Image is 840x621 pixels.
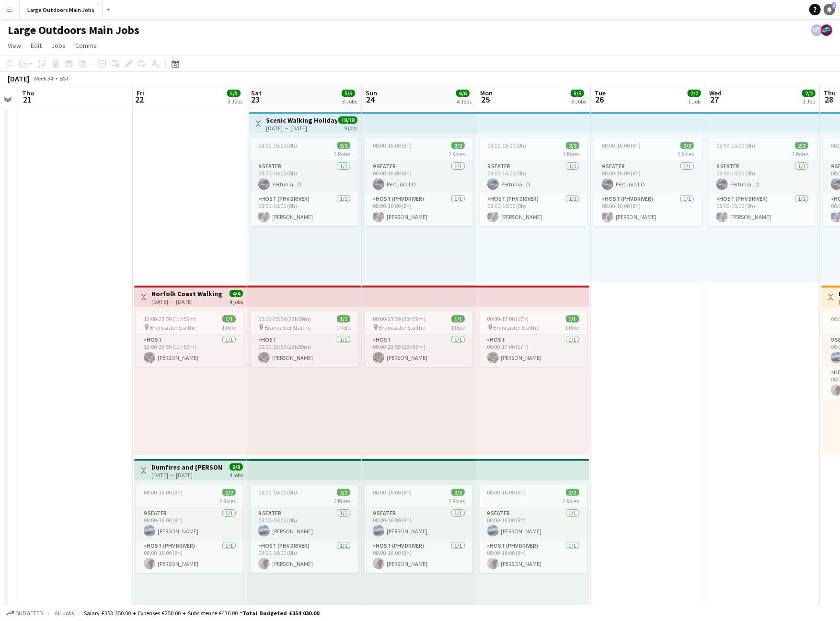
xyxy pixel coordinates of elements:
span: 08:00-16:00 (8h) [602,142,641,149]
span: 2 Roles [334,150,350,158]
span: 2/2 [795,142,808,149]
span: 2/2 [337,142,350,149]
div: 3 Jobs [228,98,242,105]
div: BST [59,75,69,82]
span: 2/2 [451,489,465,496]
app-card-role: 9 Seater1/108:00-16:00 (8h)[PERSON_NAME] [136,508,243,540]
div: 4 jobs [230,471,243,479]
span: Brancaster Staithe [379,324,425,331]
span: 2 Roles [449,150,465,158]
div: 08:00-16:00 (8h)2/22 Roles9 Seater1/108:00-16:00 (8h)[PERSON_NAME]Host (PHV Driver)1/108:00-16:00... [136,485,243,573]
span: Total Budgeted £354 030.00 [242,609,319,617]
app-job-card: 08:00-16:00 (8h)2/22 Roles9 Seater1/108:00-16:00 (8h)Pertunia LOHost (PHV Driver)1/108:00-16:00 (... [709,138,816,226]
span: 1 Role [451,324,465,331]
span: 1 Role [222,324,236,331]
h3: Scenic Walking Holiday - Exploring the [GEOGRAPHIC_DATA] [266,116,337,125]
app-card-role: 9 Seater1/108:00-16:00 (8h)Pertunia LO [480,161,587,194]
app-card-role: Host (PHV Driver)1/108:00-16:00 (8h)[PERSON_NAME] [365,194,472,226]
app-job-card: 08:00-16:00 (8h)2/22 Roles9 Seater1/108:00-16:00 (8h)Pertunia LOHost (PHV Driver)1/108:00-16:00 (... [480,138,587,226]
div: 3 Jobs [342,98,357,105]
span: 1 Role [565,324,579,331]
button: Large Outdoors Main Jobs [20,0,103,19]
app-card-role: 9 Seater1/108:00-16:00 (8h)[PERSON_NAME] [365,508,472,540]
span: Comms [75,41,97,50]
span: 22 [135,94,144,105]
div: 08:00-16:00 (8h)2/22 Roles9 Seater1/108:00-16:00 (8h)Pertunia LOHost (PHV Driver)1/108:00-16:00 (... [251,138,358,226]
app-card-role: Host (PHV Driver)1/108:00-16:00 (8h)[PERSON_NAME] [136,540,243,573]
app-card-role: 9 Seater1/108:00-16:00 (8h)Pertunia LO [251,161,358,194]
span: 18/18 [338,116,357,124]
span: 2/2 [566,489,579,496]
span: 25 [479,94,493,105]
div: 1 Job [688,98,701,105]
span: 2 Roles [563,150,579,158]
app-card-role: Host (PHV Driver)1/108:00-16:00 (8h)[PERSON_NAME] [594,194,702,226]
span: Brancaster Staithe [494,324,540,331]
span: Edit [31,41,42,50]
app-card-role: Host (PHV Driver)1/108:00-16:00 (8h)[PERSON_NAME] [365,540,472,573]
span: 08:00-16:00 (8h) [144,489,183,496]
div: 4 jobs [230,297,243,305]
div: [DATE] → [DATE] [151,471,223,479]
div: 00:00-17:00 (17h)1/1 Brancaster Staithe1 RoleHost1/100:00-17:00 (17h)[PERSON_NAME] [480,311,587,367]
span: 2 Roles [792,150,808,158]
span: 00:00-17:00 (17h) [487,315,529,322]
a: Edit [27,39,46,52]
span: Tue [595,89,606,97]
span: 2 Roles [678,150,694,158]
a: Jobs [47,39,69,52]
span: 5/5 [227,90,241,97]
span: 2/2 [802,90,816,97]
div: 08:00-16:00 (8h)2/22 Roles9 Seater1/108:00-16:00 (8h)[PERSON_NAME]Host (PHV Driver)1/108:00-16:00... [251,485,358,573]
app-job-card: 12:00-23:59 (11h59m)1/1 Brancaster Staithe1 RoleHost1/112:00-23:59 (11h59m)[PERSON_NAME] [136,311,243,367]
h3: Norfolk Coast Walking Weekend (3 nights) [151,289,223,298]
app-card-role: 9 Seater1/108:00-16:00 (8h)Pertunia LO [709,161,816,194]
span: 28 [822,94,836,105]
app-job-card: 08:00-16:00 (8h)2/22 Roles9 Seater1/108:00-16:00 (8h)[PERSON_NAME]Host (PHV Driver)1/108:00-16:00... [480,485,587,573]
app-card-role: Host (PHV Driver)1/108:00-16:00 (8h)[PERSON_NAME] [480,540,587,573]
a: 2 [824,4,835,15]
div: 00:00-23:59 (23h59m)1/1 Brancaster Staithe1 RoleHost1/100:00-23:59 (23h59m)[PERSON_NAME] [365,311,472,367]
span: 2/2 [451,142,465,149]
span: Brancaster Staithe [265,324,311,331]
span: 6/6 [456,90,470,97]
span: Jobs [51,41,66,50]
app-card-role: Host (PHV Driver)1/108:00-16:00 (8h)[PERSON_NAME] [709,194,816,226]
app-card-role: Host1/100:00-23:59 (23h59m)[PERSON_NAME] [365,334,472,367]
div: 4 Jobs [457,98,472,105]
app-card-role: Host (PHV Driver)1/108:00-16:00 (8h)[PERSON_NAME] [251,540,358,573]
app-card-role: 9 Seater1/108:00-16:00 (8h)[PERSON_NAME] [480,508,587,540]
span: 1/1 [566,315,579,322]
app-job-card: 08:00-16:00 (8h)2/22 Roles9 Seater1/108:00-16:00 (8h)Pertunia LOHost (PHV Driver)1/108:00-16:00 (... [594,138,702,226]
span: Thu [22,89,34,97]
span: 5/5 [571,90,584,97]
span: 00:00-23:59 (23h59m) [373,315,426,322]
app-card-role: Host1/100:00-23:59 (23h59m)[PERSON_NAME] [251,334,358,367]
app-card-role: 9 Seater1/108:00-16:00 (8h)Pertunia LO [594,161,702,194]
app-card-role: 9 Seater1/108:00-16:00 (8h)Pertunia LO [365,161,472,194]
span: Sun [366,89,377,97]
app-job-card: 08:00-16:00 (8h)2/22 Roles9 Seater1/108:00-16:00 (8h)[PERSON_NAME]Host (PHV Driver)1/108:00-16:00... [365,485,472,573]
span: 08:00-16:00 (8h) [487,142,526,149]
div: [DATE] → [DATE] [151,298,223,305]
span: 5/5 [342,90,355,97]
div: [DATE] [8,74,30,83]
span: 12:00-23:59 (11h59m) [144,315,196,322]
span: 08:00-16:00 (8h) [373,489,412,496]
span: 2 Roles [449,497,465,505]
div: [DATE] → [DATE] [266,125,337,132]
span: 2/2 [680,142,694,149]
div: 3 Jobs [571,98,586,105]
app-card-role: Host1/112:00-23:59 (11h59m)[PERSON_NAME] [136,334,243,367]
span: Week 34 [32,75,56,82]
app-card-role: Host (PHV Driver)1/108:00-16:00 (8h)[PERSON_NAME] [251,194,358,226]
span: Thu [824,89,836,97]
span: 1/1 [222,315,236,322]
app-card-role: Host1/100:00-17:00 (17h)[PERSON_NAME] [480,334,587,367]
span: Sat [251,89,262,97]
div: 9 jobs [344,124,357,132]
span: 2/2 [566,142,579,149]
